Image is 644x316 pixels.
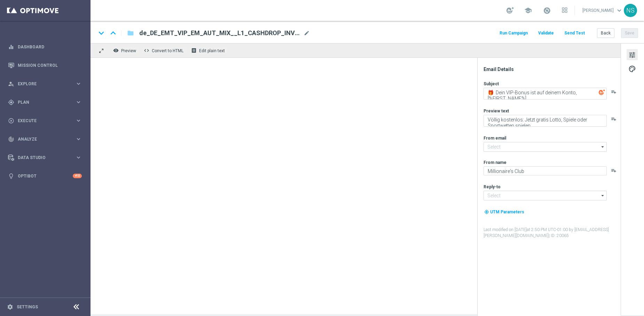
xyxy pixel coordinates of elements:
[8,81,75,87] div: Explore
[144,48,149,53] span: code
[108,28,118,38] i: keyboard_arrow_up
[8,99,75,105] div: Plan
[142,46,187,55] button: code Convert to HTML
[624,4,637,17] div: NS
[18,56,82,74] a: Mission Control
[599,89,605,95] img: optiGenie.svg
[8,44,14,50] i: equalizer
[75,80,82,87] i: keyboard_arrow_right
[611,116,616,122] button: playlist_add
[111,46,139,55] button: remove_red_eye Preview
[8,136,82,142] button: track_changes Analyze keyboard_arrow_right
[8,38,82,56] div: Dashboard
[18,38,82,56] a: Dashboard
[563,29,586,38] button: Send Test
[611,89,616,95] button: playlist_add
[627,49,638,60] button: tune
[75,99,82,105] i: keyboard_arrow_right
[484,135,506,141] label: From email
[490,210,524,214] span: UTM Parameters
[8,118,75,124] div: Execute
[524,7,532,14] span: school
[18,137,75,141] span: Analyze
[615,7,623,14] span: keyboard_arrow_down
[126,27,135,39] button: folder
[8,81,82,87] button: person_search Explore keyboard_arrow_right
[599,142,606,151] i: arrow_drop_down
[484,184,501,190] label: Reply-to
[8,56,82,74] div: Mission Control
[8,173,82,179] button: lightbulb Optibot +10
[18,100,75,104] span: Plan
[7,304,13,310] i: settings
[75,117,82,124] i: keyboard_arrow_right
[8,118,82,124] button: play_circle_outline Execute keyboard_arrow_right
[8,81,14,87] i: person_search
[8,167,82,185] div: Optibot
[8,44,82,50] button: equalizer Dashboard
[611,168,616,173] button: playlist_add
[484,66,620,72] div: Email Details
[484,160,506,165] label: From name
[484,81,499,87] label: Subject
[498,29,529,38] button: Run Campaign
[73,174,82,178] div: +10
[199,48,225,53] span: Edit plain text
[96,28,107,38] i: keyboard_arrow_down
[121,48,136,53] span: Preview
[597,28,614,38] button: Back
[75,136,82,142] i: keyboard_arrow_right
[484,108,509,114] label: Preview text
[17,305,38,309] a: Settings
[113,48,119,53] i: remove_red_eye
[484,208,525,216] button: my_location UTM Parameters
[18,119,75,123] span: Execute
[8,155,75,161] div: Data Studio
[8,118,14,124] i: play_circle_outline
[189,46,228,55] button: receipt Edit plain text
[304,30,310,36] span: mode_edit
[8,99,14,105] i: gps_fixed
[484,227,620,239] label: Last modified on [DATE] at 2:50 PM UTC-01:00 by [EMAIL_ADDRESS][PERSON_NAME][DOMAIN_NAME]
[18,167,73,185] a: Optibot
[8,63,82,68] button: Mission Control
[599,191,606,200] i: arrow_drop_down
[127,29,134,37] i: folder
[538,31,554,35] span: Validate
[549,233,569,238] span: | ID: 20065
[191,48,197,53] i: receipt
[8,155,82,160] button: Data Studio keyboard_arrow_right
[628,50,636,60] span: tune
[8,100,82,105] button: gps_fixed Plan keyboard_arrow_right
[152,48,183,53] span: Convert to HTML
[18,82,75,86] span: Explore
[484,142,607,152] input: Select
[8,173,14,179] i: lightbulb
[75,154,82,161] i: keyboard_arrow_right
[8,136,75,142] div: Analyze
[484,210,489,214] i: my_location
[621,28,638,38] button: Save
[628,64,636,73] span: palette
[139,29,301,37] span: de_DE_EMT_VIP_EM_AUT_MIX__L1_CASHDROP_INVITE_MAIL
[582,5,624,16] a: [PERSON_NAME]keyboard_arrow_down
[18,156,75,160] span: Data Studio
[484,191,607,200] input: Select
[627,63,638,74] button: palette
[8,136,14,142] i: track_changes
[537,29,555,38] button: Validate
